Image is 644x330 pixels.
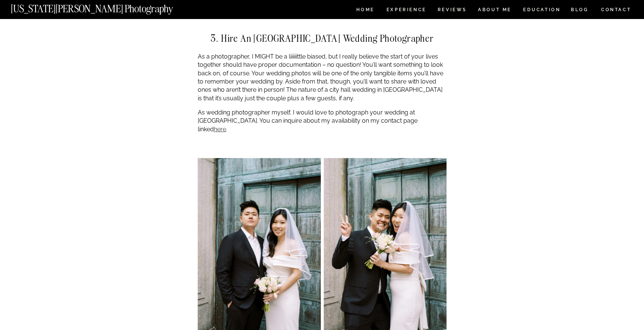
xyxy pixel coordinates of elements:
[11,4,198,10] a: [US_STATE][PERSON_NAME] Photography
[438,7,466,14] a: REVIEWS
[571,7,589,14] a: BLOG
[478,7,512,14] a: ABOUT ME
[601,6,632,14] a: CONTACT
[387,7,426,14] a: Experience
[214,126,226,133] a: here
[198,109,447,133] p: As wedding photographer myself, I would love to photograph your wedding at [GEOGRAPHIC_DATA]. You...
[522,7,562,14] a: EDUCATION
[355,7,376,14] a: HOME
[198,53,447,103] p: As a photographer, I MIGHT be a liiiiiittle biased, but I really believe the start of your lives ...
[198,33,447,44] h2: 3. Hire an [GEOGRAPHIC_DATA] Wedding Photographer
